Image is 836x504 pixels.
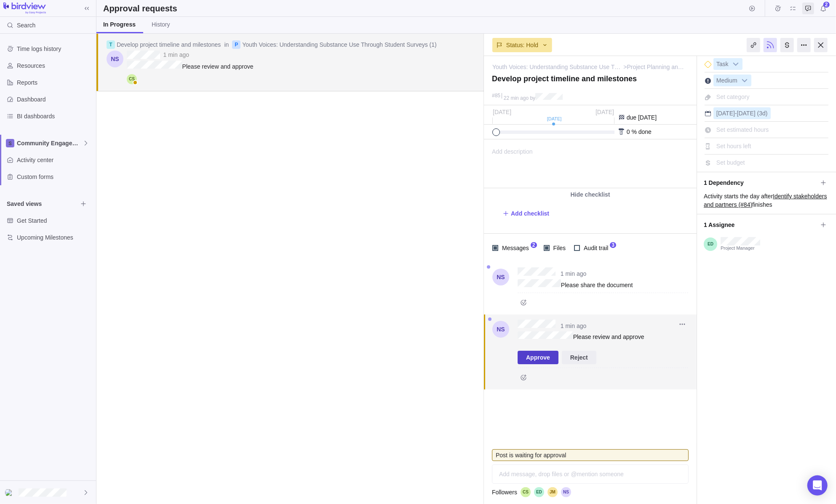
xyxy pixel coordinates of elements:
[704,176,817,190] span: 1 Dependency
[817,3,829,14] span: Notifications
[772,3,784,14] span: Time logs
[504,95,529,101] span: 22 min ago
[511,209,549,218] span: Add checklist
[627,128,630,135] span: 0
[807,475,828,496] div: Open Intercom Messenger
[797,38,811,52] div: More actions
[17,21,35,29] span: Search
[242,40,437,49] div: Youth Voices: Understanding Substance Use Through Student Surveys (1)
[518,371,529,383] span: Add reaction
[570,352,588,363] span: Reject
[484,140,533,188] span: Add description
[764,38,777,52] div: Unfollow
[492,93,500,99] div: #85
[580,242,610,254] span: Audit trail
[596,109,614,115] span: [DATE]
[96,17,143,33] a: In Progress
[561,270,586,277] span: Sep 04, 2025, 12:17 PM
[676,318,688,330] span: More actions
[5,489,15,496] img: Show
[224,40,229,49] span: in
[631,128,651,135] span: % done
[531,242,537,248] span: 2
[502,208,549,219] span: Add checklist
[747,38,760,52] div: Copy link
[562,351,596,364] span: Reject
[716,143,751,149] span: Set hours left
[610,242,616,248] span: 3
[17,233,93,242] span: Upcoming Milestones
[117,41,221,48] a: Develop project timeline and milestones
[716,110,735,117] span: [DATE]
[713,75,751,86] div: Medium
[506,41,538,49] span: Status: Hold
[530,95,535,101] span: by
[550,242,568,254] span: Files
[17,95,93,104] span: Dashboard
[518,282,633,288] span: Please share the document
[737,110,756,117] span: [DATE]
[746,3,758,14] span: Start timer
[103,3,177,14] h2: Approval requests
[735,110,737,117] span: -
[5,488,15,498] div: Chandni Sondagar
[772,6,784,13] a: Time logs
[627,114,657,121] span: due [DATE]
[623,63,627,72] span: >
[17,112,93,120] span: BI dashboards
[232,40,240,49] div: P
[705,61,711,68] div: This is a milestone
[17,173,93,181] span: Custom forms
[714,59,731,70] span: Task
[518,333,644,340] span: Please review and approve
[498,242,531,254] span: Messages
[716,93,750,100] span: Set category
[145,17,177,33] a: History
[492,63,623,71] a: Youth Voices: Understanding Substance Use Through Student Surveys (1)
[163,51,189,58] span: Sep 04, 2025, 12:18 PM
[17,156,93,164] span: Activity center
[713,58,743,70] div: Task
[814,38,828,52] div: Close
[787,3,799,14] span: My assignments
[757,110,768,117] span: (3d)
[704,218,817,232] span: 1 Assignee
[802,3,814,14] span: Approval requests
[496,451,566,459] span: Post is waiting for approval
[817,6,829,13] a: Notifications
[17,139,83,147] span: Community Engagement
[17,216,93,225] span: Get Started
[518,296,529,308] span: Add reaction
[17,78,93,87] span: Reports
[561,323,586,329] span: Sep 04, 2025, 12:18 PM
[787,6,799,13] a: My assignments
[518,351,558,364] span: Approve
[492,488,517,496] span: Followers
[704,192,829,209] div: Activity starts the day after finishes
[127,61,254,71] span: @ChandniSondagar Please review and approve
[7,200,77,208] span: Saved views
[716,126,769,133] span: Set estimated hours
[107,40,115,49] div: T
[103,20,136,29] div: In Progress
[780,38,794,52] div: Billing
[627,63,685,71] a: Project Planning and Preparation
[3,3,46,14] img: logo
[802,6,814,13] a: Approval requests
[484,188,697,201] div: Hide checklist
[77,198,89,210] span: Browse views
[721,245,760,251] span: Project Manager
[17,45,93,53] span: Time logs history
[493,109,511,115] span: [DATE]
[17,61,93,70] span: Resources
[526,352,550,363] span: Approve
[117,40,221,49] div: Develop project timeline and milestones
[716,159,745,166] span: Set budget
[714,75,740,87] span: Medium
[242,41,437,48] a: Youth Voices: Understanding Substance Use Through Student Surveys (1)
[152,20,170,29] span: History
